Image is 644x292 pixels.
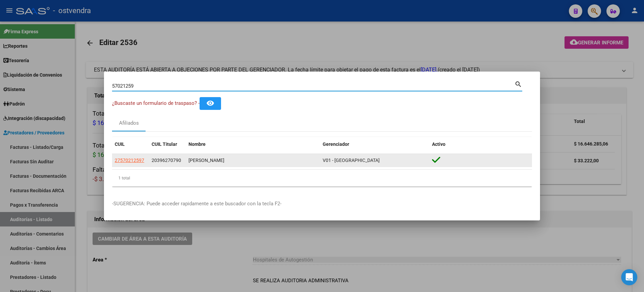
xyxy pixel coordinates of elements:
[112,100,200,106] span: ¿Buscaste un formulario de traspaso? -
[189,141,206,147] span: Nombre
[112,200,532,208] p: -SUGERENCIA: Puede acceder rapidamente a este buscador con la tecla F2-
[432,141,445,147] span: Activo
[119,119,139,127] div: Afiliados
[149,137,186,152] datatable-header-cell: CUIL Titular
[152,141,177,147] span: CUIL Titular
[189,157,317,164] div: [PERSON_NAME]
[115,141,125,147] span: CUIL
[186,137,320,152] datatable-header-cell: Nombre
[112,137,149,152] datatable-header-cell: CUIL
[515,80,522,88] mat-icon: search
[115,158,144,163] span: 27570212597
[320,137,429,152] datatable-header-cell: Gerenciador
[429,137,532,152] datatable-header-cell: Activo
[152,158,181,163] span: 20396270790
[323,158,380,163] span: V01 - [GEOGRAPHIC_DATA]
[621,269,637,285] div: Open Intercom Messenger
[323,141,349,147] span: Gerenciador
[206,99,214,107] mat-icon: remove_red_eye
[112,170,532,186] div: 1 total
